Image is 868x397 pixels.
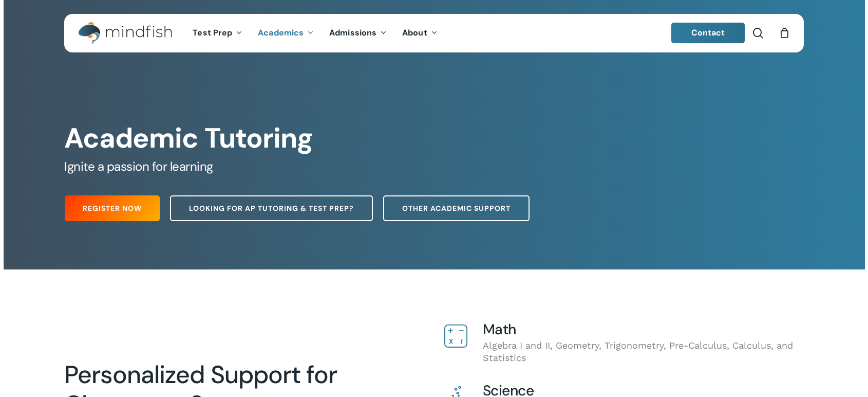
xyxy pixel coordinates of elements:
[64,158,803,175] h5: Ignite a passion for learning
[65,195,160,221] a: Register Now
[691,27,725,38] span: Contact
[258,27,304,38] span: Academics
[193,27,232,38] span: Test Prep
[483,322,822,337] h4: Math
[250,29,322,38] a: Academics
[64,122,803,155] h1: Academic Tutoring
[83,203,142,213] span: Register Now
[329,27,376,38] span: Admissions
[779,27,790,39] a: Cart
[189,203,354,213] span: Looking for AP Tutoring & Test Prep?
[671,23,745,43] a: Contact
[185,14,445,52] nav: Main Menu
[394,29,445,38] a: About
[383,195,530,221] a: Other Academic Support
[402,203,511,213] span: Other Academic Support
[483,322,822,364] div: Algebra I and II, Geometry, Trigonometry, Pre-Calculus, Calculus, and Statistics
[170,195,373,221] a: Looking for AP Tutoring & Test Prep?
[322,29,394,38] a: Admissions
[402,27,427,38] span: About
[64,14,804,52] header: Main Menu
[185,29,250,38] a: Test Prep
